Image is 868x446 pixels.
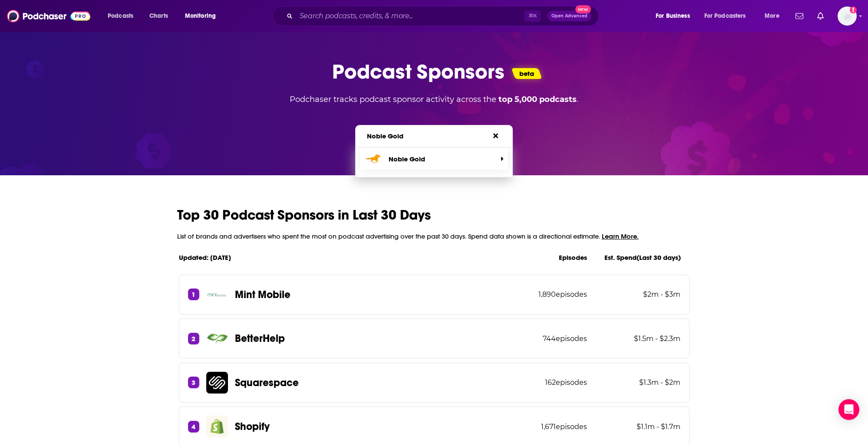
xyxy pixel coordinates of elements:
[838,7,857,26] button: Show profile menu
[838,399,859,420] div: Open Intercom Messenger
[545,378,587,387] p: 162
[235,332,285,345] p: BetterHelp
[604,378,680,387] p: $1.3m - $2m
[656,10,690,22] span: For Business
[281,6,607,26] div: Search podcasts, credits, & more...
[519,69,534,78] p: beta
[838,7,857,26] img: User Profile
[604,253,681,262] p: Est. Spend
[704,10,746,22] span: For Podcasters
[650,9,701,23] button: open menu
[759,9,790,23] button: open menu
[102,9,145,23] button: open menu
[108,10,133,22] span: Podcasts
[637,253,681,262] span: (Last 30 days)
[543,334,587,343] p: 744
[556,378,587,387] span: episodes
[525,10,541,22] span: ⌘ K
[179,253,541,262] p: Updated: [DATE]
[332,59,505,84] p: Podcast Sponsors
[541,423,587,431] p: 1,671
[177,207,691,223] h2: Top 30 Podcast Sponsors in Last 30 Days
[185,10,216,22] span: Monitoring
[296,9,525,23] input: Search podcasts, credits, & more...
[206,328,228,349] img: BetterHelp logo
[206,416,228,437] img: Shopify logo
[604,290,680,298] p: $2m - $3m
[360,148,508,170] a: Noble Gold logoNoble Gold
[389,155,425,163] p: Noble Gold
[179,361,690,403] a: 3Squarespace logoSquarespace162episodes$1.3m - $2m
[556,423,587,431] span: episodes
[556,334,587,343] span: episodes
[177,232,691,240] p: List of brands and advertisers who spent the most on podcast advertising over the past 30 days. S...
[850,7,857,13] svg: Add a profile image
[191,423,195,431] p: 4
[191,378,195,387] p: 3
[179,9,227,23] button: open menu
[556,290,587,298] span: episodes
[792,9,807,23] a: Show notifications dropdown
[548,11,591,21] button: Open AdvancedNew
[179,316,690,358] a: 2BetterHelp logoBetterHelp744episodes$1.5m - $2.3m
[206,372,228,394] img: Squarespace logo
[538,290,587,298] p: 1,890
[276,95,592,104] p: Podchaser tracks podcast sponsor activity across the .
[235,420,270,433] p: Shopify
[7,8,90,24] img: Podchaser - Follow, Share and Rate Podcasts
[604,423,680,431] p: $1.1m - $1.7m
[235,376,299,389] p: Squarespace
[191,290,195,298] p: 1
[498,95,577,104] b: top 5,000 podcasts
[191,334,195,343] p: 2
[149,10,168,22] span: Charts
[206,284,228,305] img: Mint Mobile logo
[602,232,639,240] span: Learn More.
[551,14,587,18] span: Open Advanced
[604,334,680,343] p: $1.5m - $2.3m
[814,9,827,23] a: Show notifications dropdown
[364,150,382,167] img: Noble Gold logo
[235,288,290,301] p: Mint Mobile
[575,5,591,13] span: New
[699,9,759,23] button: open menu
[144,9,173,23] a: Charts
[765,10,779,22] span: More
[179,272,690,315] a: 1Mint Mobile logoMint Mobile1,890episodes$2m - $3m
[559,253,587,262] p: Episodes
[838,7,857,26] span: Logged in as adamcbenjamin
